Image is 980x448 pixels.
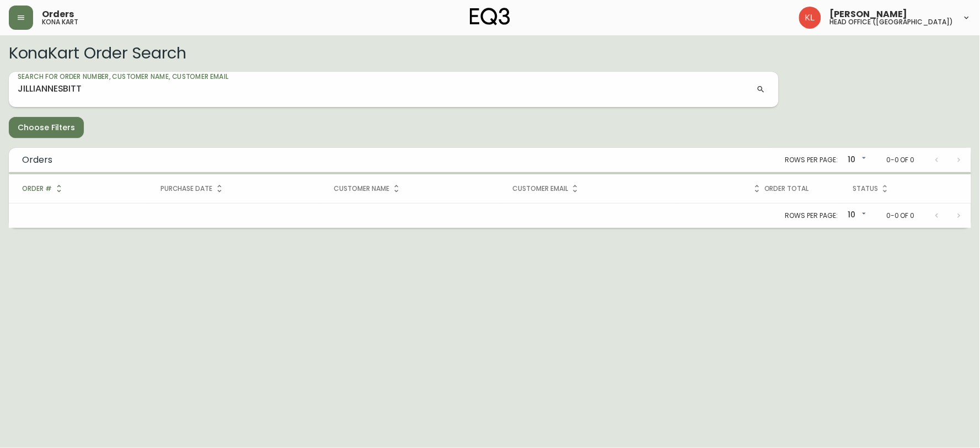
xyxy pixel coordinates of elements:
p: Rows per page: [785,211,838,221]
div: 10 [842,206,869,225]
span: Customer Email [513,184,582,194]
span: Choose Filters [18,121,75,135]
span: Status [853,184,893,194]
span: Orders [42,10,74,19]
p: 0-0 of 0 [886,211,915,221]
img: logo [470,8,511,25]
h5: Orders [22,154,52,166]
img: 2c0c8aa7421344cf0398c7f872b772b5 [799,7,821,29]
span: Purchase Date [160,184,227,194]
span: Order # [22,184,66,194]
h5: kona kart [42,19,78,25]
span: Customer Name [334,184,404,194]
button: Choose Filters [9,117,84,138]
span: [PERSON_NAME] [830,10,908,19]
span: Order Total [750,184,809,194]
p: Rows per page: [785,155,838,165]
h2: KonaKart Order Search [9,44,971,62]
p: 0-0 of 0 [886,155,915,165]
div: 10 [842,151,869,169]
h5: head office ([GEOGRAPHIC_DATA]) [830,19,954,25]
